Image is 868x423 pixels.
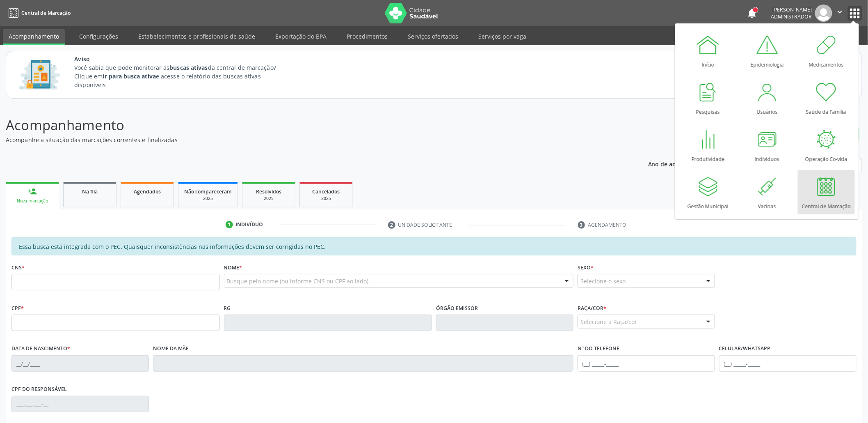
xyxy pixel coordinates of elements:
[73,29,124,44] a: Configurações
[680,123,737,167] a: Produtividade
[103,72,156,80] strong: Ir para busca ativa
[580,317,637,326] span: Selecione a Raça/cor
[771,13,812,20] span: Administrador
[227,277,369,285] span: Busque pelo nome (ou informe CNS ou CPF ao lado)
[16,56,63,93] img: Imagem de CalloutCard
[836,7,845,16] i: 
[11,237,857,255] div: Essa busca está integrada com o PEC. Quaisquer inconsistências nas informações devem ser corrigid...
[402,29,464,44] a: Serviços ofertados
[184,188,232,195] span: Não compareceram
[771,6,812,13] div: [PERSON_NAME]
[680,170,737,214] a: Gestão Municipal
[248,195,289,202] div: 2025
[739,28,796,72] a: Epidemiologia
[648,159,721,169] p: Ano de acompanhamento
[11,355,149,372] input: __/__/____
[74,63,291,89] p: Você sabia que pode monitorar as da central de marcação? Clique em e acesse o relatório das busca...
[11,396,149,412] input: ___.___.___-__
[224,261,242,274] label: Nome
[169,64,208,71] strong: buscas ativas
[680,76,737,120] a: Pesquisas
[798,170,855,214] a: Central de Marcação
[739,123,796,167] a: Indivíduos
[815,5,832,22] img: img
[798,76,855,120] a: Saúde da Família
[798,123,855,167] a: Operação Co-vida
[832,5,848,22] button: 
[256,188,281,195] span: Resolvidos
[341,29,393,44] a: Procedimentos
[226,221,233,228] div: 1
[21,9,71,16] span: Central de Marcação
[11,302,24,315] label: CPF
[11,383,67,396] label: CPF do responsável
[578,355,715,372] input: (__) _____-_____
[313,188,340,195] span: Cancelados
[270,29,332,44] a: Exportação do BPA
[224,302,231,315] label: RG
[580,277,626,285] span: Selecione o sexo
[6,115,605,136] p: Acompanhamento
[6,6,71,20] a: Central de Marcação
[473,29,532,44] a: Serviços por vaga
[11,343,70,355] label: Data de nascimento
[28,187,37,196] div: person_add
[436,302,478,315] label: Órgão emissor
[739,76,796,120] a: Usuários
[798,28,855,72] a: Medicamentos
[680,28,737,72] a: Início
[739,170,796,214] a: Vacinas
[719,355,857,372] input: (__) _____-_____
[11,198,53,204] div: Nova marcação
[82,188,98,195] span: Na fila
[848,6,862,21] button: apps
[3,29,65,45] a: Acompanhamento
[578,343,619,355] label: Nº do Telefone
[578,261,594,274] label: Sexo
[6,136,605,144] p: Acompanhe a situação das marcações correntes e finalizadas
[719,343,771,355] label: Celular/WhatsApp
[74,55,291,63] span: Aviso
[747,7,758,19] button: notifications
[153,343,189,355] label: Nome da mãe
[134,188,161,195] span: Agendados
[306,195,347,202] div: 2025
[236,221,263,228] div: Indivíduo
[132,29,261,44] a: Estabelecimentos e profissionais de saúde
[578,302,606,315] label: Raça/cor
[11,261,25,274] label: CNS
[184,195,232,202] div: 2025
